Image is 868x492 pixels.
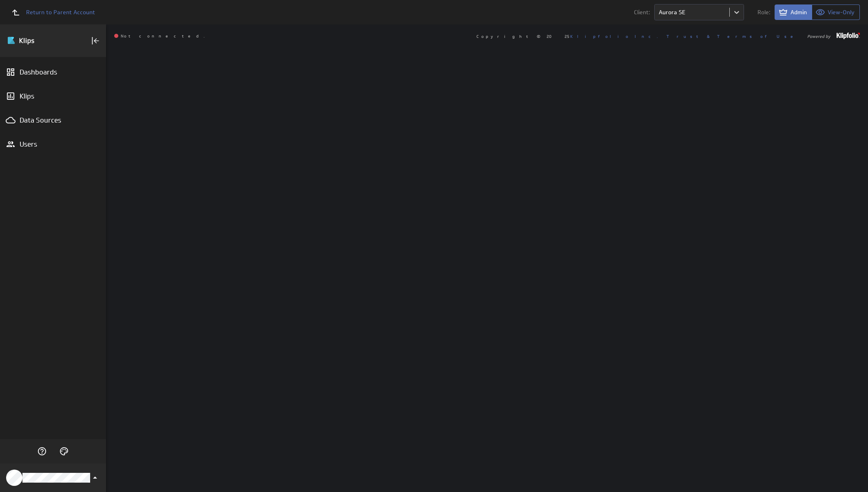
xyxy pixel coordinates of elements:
[659,9,685,15] div: Aurora SE
[634,9,650,15] span: Client:
[114,34,205,39] span: Not connected.
[666,33,799,39] a: Trust & Terms of Use
[476,34,658,38] span: Copyright © 2025
[812,4,860,20] button: View as View-Only
[790,9,807,16] span: Admin
[35,444,49,458] div: Help
[775,4,812,20] button: View as Admin
[7,34,64,47] img: Klipfolio klips logo
[59,446,69,456] svg: Themes
[7,34,64,47] div: Go to Dashboards
[20,68,86,77] div: Dashboards
[570,33,658,39] a: Klipfolio Inc.
[89,34,102,48] div: Collapse
[757,9,771,15] span: Role:
[807,34,830,38] span: Powered by
[26,9,95,15] span: Return to Parent Account
[20,140,86,149] div: Users
[837,33,860,39] img: logo-footer.png
[20,116,86,125] div: Data Sources
[7,3,95,21] a: Return to Parent Account
[57,444,71,458] div: Themes
[828,9,855,16] span: View-Only
[20,92,86,101] div: Klips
